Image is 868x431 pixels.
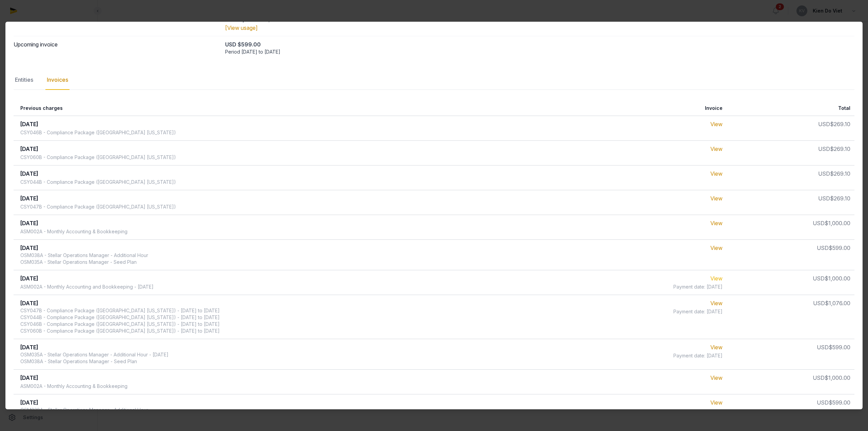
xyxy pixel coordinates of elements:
[710,399,723,406] a: View
[817,344,829,351] span: USD
[20,407,148,420] div: OSM038A - Stellar Operations Manager - Additional Hour OSM035A - Stellar Operations Manager - See...
[20,344,38,351] span: [DATE]
[20,374,38,381] span: [DATE]
[825,300,850,307] span: $1,076.00
[710,195,723,202] a: View
[20,307,220,334] div: CSY047B - Compliance Package ([GEOGRAPHIC_DATA] [US_STATE]) - [DATE] to [DATE] CSY044B - Complian...
[673,352,723,359] span: Payment date: [DATE]
[20,252,148,266] div: OSM038A - Stellar Operations Manager - Additional Hour OSM035A - Stellar Operations Manager - See...
[20,300,38,307] span: [DATE]
[710,170,723,177] a: View
[20,154,176,161] div: CSY060B - Compliance Package ([GEOGRAPHIC_DATA] [US_STATE])
[568,101,727,116] th: Invoice
[825,275,850,282] span: $1,000.00
[825,374,850,381] span: $1,000.00
[673,308,723,315] span: Payment date: [DATE]
[14,40,220,55] dt: Upcoming invoice
[829,244,850,251] span: $599.00
[813,374,825,381] span: USD
[830,170,850,177] span: $269.10
[710,121,723,128] a: View
[710,145,723,152] a: View
[710,344,723,351] a: View
[14,101,568,116] th: Previous charges
[20,170,38,177] span: [DATE]
[829,399,850,406] span: $599.00
[813,300,825,307] span: USD
[20,129,176,136] div: CSY046B - Compliance Package ([GEOGRAPHIC_DATA] [US_STATE])
[710,374,723,381] a: View
[20,244,38,251] span: [DATE]
[817,399,829,406] span: USD
[225,16,248,23] strong: 0 hour/s
[20,383,127,390] div: ASM002A - Monthly Accounting & Bookkeeping
[20,203,176,210] div: CSY047B - Compliance Package ([GEOGRAPHIC_DATA] [US_STATE])
[830,121,850,128] span: $269.10
[225,24,258,31] a: [View usage]
[817,244,829,251] span: USD
[20,220,38,227] span: [DATE]
[225,48,854,55] div: Period [DATE] to [DATE]
[818,121,830,128] span: USD
[825,220,850,227] span: $1,000.00
[20,145,38,152] span: [DATE]
[20,195,38,202] span: [DATE]
[710,300,723,307] a: View
[829,344,850,351] span: $599.00
[818,195,830,202] span: USD
[14,16,220,32] dt: Additional hours
[727,101,854,116] th: Total
[20,351,169,365] div: OSM035A - Stellar Operations Manager - Additional Hour - [DATE] OSM038A - Stellar Operations Mana...
[20,179,176,185] div: CSY044B - Compliance Package ([GEOGRAPHIC_DATA] [US_STATE])
[20,121,38,128] span: [DATE]
[225,40,854,48] div: USD $599.00
[673,283,723,290] span: Payment date: [DATE]
[20,275,38,282] span: [DATE]
[818,170,830,177] span: USD
[45,70,70,90] div: Invoices
[818,145,830,152] span: USD
[813,220,825,227] span: USD
[710,244,723,251] a: View
[710,220,723,227] a: View
[710,275,723,282] a: View
[20,283,154,290] div: ASM002A - Monthly Accounting and Bookkeeping - [DATE]
[14,70,854,90] nav: Tabs
[830,145,850,152] span: $269.10
[20,228,127,235] div: ASM002A - Monthly Accounting & Bookkeeping
[830,195,850,202] span: $269.10
[813,275,825,282] span: USD
[20,399,38,406] span: [DATE]
[14,70,35,90] div: Entities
